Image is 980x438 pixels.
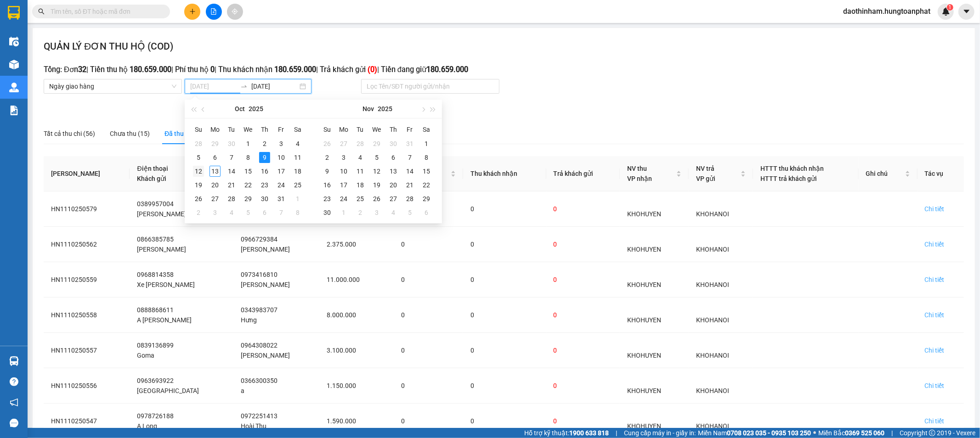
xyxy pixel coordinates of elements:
td: 2025-10-28 [223,192,240,206]
td: 2025-10-30 [256,192,273,206]
td: 2025-10-20 [207,178,223,192]
span: Ngày giao hàng [49,79,176,93]
b: 0 [210,65,215,74]
td: 2025-11-26 [368,192,385,206]
div: 18 [355,180,366,191]
div: 12 [371,166,382,177]
th: Th [385,122,402,137]
td: 2025-10-26 [190,192,207,206]
div: 31 [404,138,415,149]
div: 8 [421,152,432,163]
div: 4 [226,207,237,218]
th: Sa [418,122,435,137]
td: 2025-09-29 [207,137,223,151]
div: 0 [470,204,539,214]
div: 1 [243,138,254,149]
div: 8.000.000 [327,310,386,320]
div: 0 [554,345,612,355]
button: file-add [206,4,222,20]
td: 2025-11-12 [368,164,385,178]
div: 13 [388,166,399,177]
div: 0 [554,204,612,214]
th: [PERSON_NAME] [44,156,130,191]
input: Ngày bắt đầu [190,81,237,91]
span: VP gửi [696,175,715,182]
div: 4 [292,138,303,149]
span: A [PERSON_NAME] [137,316,192,324]
div: 5 [193,152,204,163]
td: 2025-11-24 [335,192,352,206]
td: 2025-10-10 [273,151,289,164]
td: 2025-11-06 [256,206,273,219]
img: warehouse-icon [9,60,19,69]
span: [PERSON_NAME] [137,210,186,218]
td: 2025-11-06 [385,151,402,164]
td: 2025-10-18 [289,164,306,178]
td: 2025-11-11 [352,164,368,178]
td: 2025-10-11 [289,151,306,164]
button: 2025 [378,100,392,118]
td: 2025-12-01 [335,206,352,219]
td: 2025-11-23 [319,192,335,206]
th: Mo [335,122,352,137]
div: 0 [470,275,539,285]
td: 2025-10-14 [223,164,240,178]
h2: QUẢN LÝ ĐƠN THU HỘ (COD) [44,39,173,54]
span: KHOHANOI [696,352,729,359]
td: 2025-10-16 [256,164,273,178]
td: 2025-11-10 [335,164,352,178]
span: 0 [401,311,405,319]
td: HN1110250562 [44,227,130,262]
td: 2025-10-07 [223,151,240,164]
div: 22 [243,180,254,191]
div: 3 [210,207,221,218]
td: 2025-11-19 [368,178,385,192]
td: 2025-10-29 [240,192,256,206]
div: 29 [243,193,254,204]
td: 2025-11-14 [402,164,418,178]
img: warehouse-icon [9,83,19,92]
span: Điện thoại [137,165,168,172]
div: 11 [355,166,366,177]
span: plus [189,8,196,15]
div: Chi tiết đơn hàng [925,310,945,320]
div: 0 [470,239,539,249]
td: 2025-10-09 [256,151,273,164]
span: search [38,8,45,15]
td: 2025-12-02 [352,206,368,219]
td: 2025-11-18 [352,178,368,192]
div: 0 [470,310,539,320]
img: solution-icon [9,106,19,115]
td: 2025-10-26 [319,137,335,151]
td: 2025-11-30 [319,206,335,219]
div: 0 [554,381,612,391]
td: 2025-11-02 [319,151,335,164]
div: 10 [276,152,287,163]
td: 2025-10-27 [207,192,223,206]
div: 30 [322,207,333,218]
span: Xe [PERSON_NAME] [137,281,195,288]
div: 6 [421,207,432,218]
span: 0966729384 [241,236,278,243]
button: aim [227,4,243,20]
div: 0 [554,275,612,285]
td: 2025-11-25 [352,192,368,206]
div: 6 [388,152,399,163]
div: 4 [355,152,366,163]
span: 0888868611 [137,306,174,314]
td: 2025-11-08 [418,151,435,164]
div: 11 [292,152,303,163]
span: KHOHUYEN [627,281,661,288]
span: file-add [210,8,217,15]
div: 15 [243,166,254,177]
div: 6 [210,152,221,163]
h3: Tổng: Đơn | Tiền thu hộ | Phí thu hộ | Thu khách nhận | Trả khách gửi | Tiền đang giữ [44,64,964,76]
div: 0 [554,310,612,320]
span: 0 [401,276,405,283]
td: 2025-12-05 [402,206,418,219]
div: 28 [404,193,415,204]
span: [PERSON_NAME] [241,281,290,288]
sup: 1 [947,4,953,11]
div: Chi tiết đơn hàng [925,345,945,355]
div: 29 [421,193,432,204]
